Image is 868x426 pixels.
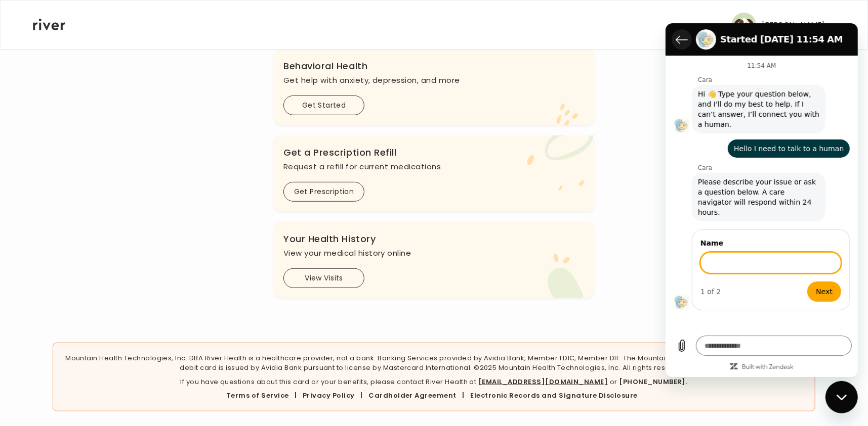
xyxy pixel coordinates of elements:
img: user avatar [732,13,756,37]
div: | | | [61,391,807,401]
h3: Get a Prescription Refill [283,146,585,160]
p: If you have questions about this card or your benefits, please contact River Health at or [61,377,807,387]
button: Get Prescription [283,182,364,202]
p: Get help with anxiety, depression, and more [283,73,585,87]
p: [PERSON_NAME] [762,18,825,32]
a: [PHONE_NUMBER]. [619,377,687,387]
a: Cardholder Agreement [368,391,457,400]
a: [EMAIL_ADDRESS][DOMAIN_NAME] [478,377,608,387]
iframe: Messaging window [666,23,858,377]
h3: Behavioral Health [283,59,585,73]
a: Privacy Policy [303,391,355,400]
p: Mountain Health Technologies, Inc. DBA River Health is a healthcare provider, not a bank. Banking... [61,353,807,373]
button: user avatar[PERSON_NAME] [732,13,835,37]
h3: Your Health History [283,232,585,246]
button: Get Started [283,96,364,115]
iframe: Button to launch messaging window, conversation in progress [825,381,858,413]
a: Electronic Records and Signature Disclosure [470,391,638,400]
p: View your medical history online [283,246,585,260]
p: Request a refill for current medications [283,160,585,174]
a: Terms of Service [226,391,289,400]
button: View Visits [283,268,364,288]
